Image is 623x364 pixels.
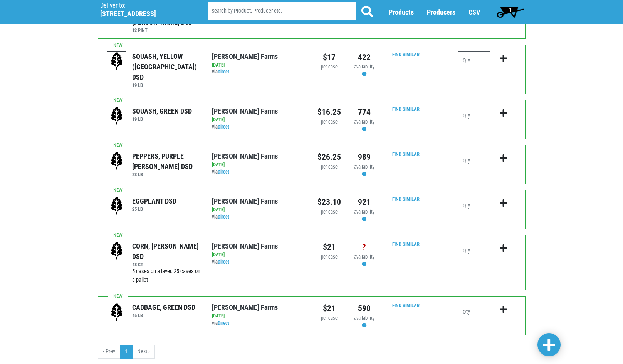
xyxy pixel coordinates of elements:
div: [DATE] [212,206,306,214]
h6: 48 CT [132,262,200,267]
a: Direct [218,320,229,326]
a: Direct [218,69,229,75]
div: 422 [353,51,376,63]
span: availability [354,315,374,321]
nav: pager [98,345,526,359]
h5: [STREET_ADDRESS] [100,10,188,18]
a: Direct [218,214,229,220]
div: $16.25 [317,106,341,118]
div: SQUASH, GREEN DSD [132,106,192,116]
span: availability [354,254,374,260]
h6: 12 PINT [132,27,200,33]
a: Direct [218,124,229,130]
div: via [212,214,306,221]
a: [PERSON_NAME] Farms [212,242,278,250]
div: 989 [353,151,376,163]
a: Find Similar [392,302,420,308]
div: via [212,259,306,266]
div: $21 [317,241,341,253]
a: Find Similar [392,196,420,202]
a: Find Similar [392,151,420,157]
img: placeholder-variety-43d6402dacf2d531de610a020419775a.svg [107,302,126,322]
span: 5 cases on a layer. 25 cases on a pallet [132,268,200,283]
img: placeholder-variety-43d6402dacf2d531de610a020419775a.svg [107,151,126,170]
a: [PERSON_NAME] Farms [212,52,278,60]
a: 1 [493,4,527,20]
div: [DATE] [212,116,306,124]
img: placeholder-variety-43d6402dacf2d531de610a020419775a.svg [107,52,126,71]
input: Qty [458,106,490,125]
input: Search by Product, Producer etc. [208,2,356,20]
div: via [212,320,306,327]
img: placeholder-variety-43d6402dacf2d531de610a020419775a.svg [107,106,126,125]
span: availability [354,209,374,215]
div: per case [317,63,341,71]
div: 590 [353,302,376,314]
a: Find Similar [392,106,420,112]
span: availability [354,119,374,125]
h6: 19 LB [132,116,192,122]
a: [PERSON_NAME] Farms [212,303,278,311]
a: Direct [218,259,229,265]
h6: 23 LB [132,172,200,177]
input: Qty [458,241,490,260]
div: per case [317,254,341,261]
h6: 25 LB [132,206,176,212]
div: [DATE] [212,161,306,169]
div: via [212,169,306,176]
div: PEPPERS, PURPLE [PERSON_NAME] DSD [132,151,200,172]
a: Producers [427,8,455,16]
img: placeholder-variety-43d6402dacf2d531de610a020419775a.svg [107,196,126,215]
img: placeholder-variety-43d6402dacf2d531de610a020419775a.svg [107,241,126,260]
div: [DATE] [212,312,306,320]
input: Qty [458,302,490,321]
div: 921 [353,196,376,208]
div: SQUASH, YELLOW ([GEOGRAPHIC_DATA]) DSD [132,51,200,82]
div: 774 [353,106,376,118]
span: availability [354,164,374,170]
a: CSV [469,8,480,16]
span: 1 [509,7,512,13]
div: ? [353,241,376,253]
div: per case [317,315,341,322]
a: [PERSON_NAME] Farms [212,197,278,205]
input: Qty [458,196,490,215]
div: CORN, [PERSON_NAME] DSD [132,241,200,262]
div: [DATE] [212,62,306,69]
p: Deliver to: [100,2,188,10]
div: $26.25 [317,151,341,163]
a: Products [389,8,414,16]
div: $21 [317,302,341,314]
h6: 19 LB [132,82,200,88]
div: CABBAGE, GREEN DSD [132,302,195,312]
div: $17 [317,51,341,63]
div: per case [317,209,341,216]
div: [DATE] [212,251,306,259]
a: [PERSON_NAME] Farms [212,107,278,115]
div: per case [317,164,341,171]
span: availability [354,64,374,70]
a: Find Similar [392,241,420,247]
a: 1 [120,345,133,359]
div: via [212,68,306,76]
input: Qty [458,151,490,170]
div: via [212,124,306,131]
input: Qty [458,51,490,70]
a: Direct [218,169,229,175]
div: EGGPLANT DSD [132,196,176,206]
h6: 45 LB [132,312,195,318]
div: per case [317,119,341,126]
a: [PERSON_NAME] Farms [212,152,278,160]
div: $23.10 [317,196,341,208]
a: Find Similar [392,52,420,57]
